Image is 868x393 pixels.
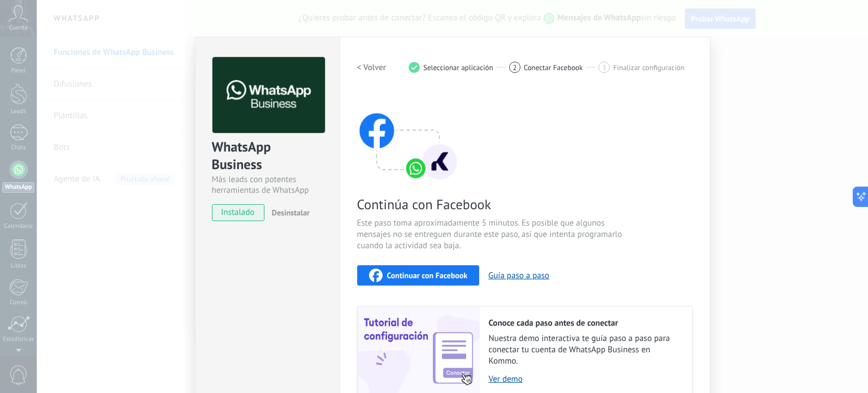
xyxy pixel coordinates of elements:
[267,204,310,221] button: Desinstalar
[613,63,684,72] span: Finalizar configuración
[489,374,681,385] a: Ver demo
[357,265,480,286] button: Continuar con Facebook
[357,91,459,182] img: connect with facebook
[489,333,681,367] span: Nuestra demo interactiva te guía paso a paso para conectar tu cuenta de WhatsApp Business en Kommo.
[513,63,517,72] span: 2
[212,204,264,221] span: instalado
[387,271,468,279] span: Continuar con Facebook
[524,63,583,72] span: Conectar Facebook
[602,63,606,72] span: 3
[488,270,549,281] button: Guía paso a paso
[357,62,387,73] h2: < Volver
[272,208,310,218] span: Desinstalar
[357,218,626,252] span: Este paso toma aproximadamente 5 minutos. Es posible que algunos mensajes no se entreguen durante...
[489,318,681,329] h2: Conoce cada paso antes de conectar
[212,138,323,174] div: WhatsApp Business
[212,174,323,196] div: Más leads con potentes herramientas de WhatsApp
[357,196,626,213] span: Continúa con Facebook
[357,57,387,77] button: < Volver
[423,63,493,72] span: Seleccionar aplicación
[212,57,325,133] img: logo_main.png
